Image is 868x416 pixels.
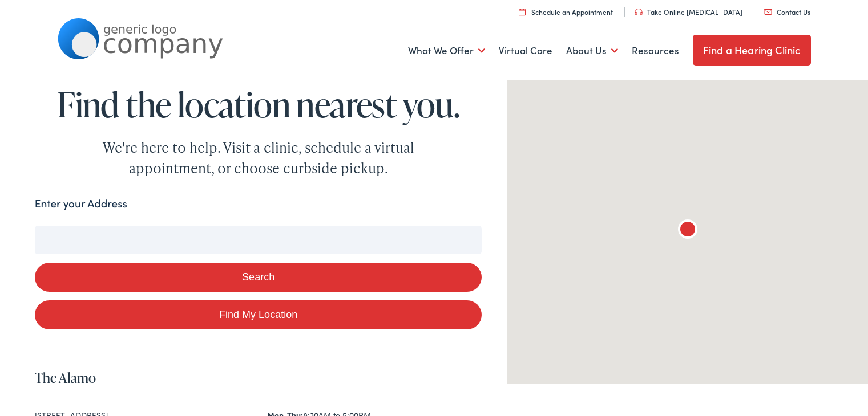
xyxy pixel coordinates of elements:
a: Find My Location [35,300,482,329]
a: The Alamo [35,368,96,387]
a: Virtual Care [499,30,552,72]
button: Search [35,263,482,292]
h1: Find the location nearest you. [35,85,482,123]
div: The Alamo [669,213,706,249]
a: Take Online [MEDICAL_DATA] [635,7,742,17]
input: Enter your address or zip code [35,226,482,254]
div: We're here to help. Visit a clinic, schedule a virtual appointment, or choose curbside pickup. [76,137,441,178]
a: Schedule an Appointment [519,7,613,17]
a: Resources [632,30,679,72]
a: Find a Hearing Clinic [693,35,811,66]
img: utility icon [519,8,526,15]
a: What We Offer [408,30,485,72]
label: Enter your Address [35,195,127,212]
a: About Us [566,30,618,72]
a: Contact Us [764,7,810,17]
img: utility icon [764,9,772,15]
img: utility icon [635,9,643,15]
